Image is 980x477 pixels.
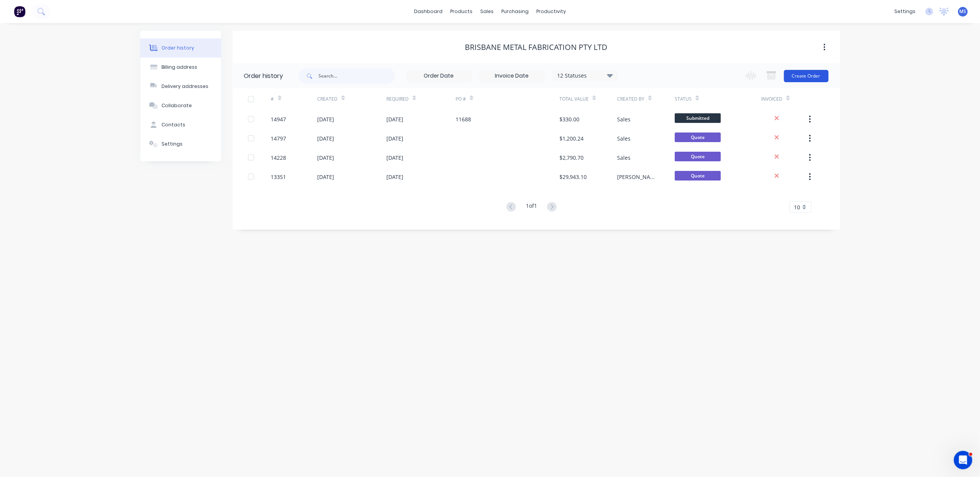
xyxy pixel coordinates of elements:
button: Collaborate [140,96,221,115]
div: $2,790.70 [559,154,584,162]
a: dashboard [410,6,446,17]
div: sales [476,6,497,17]
div: Contacts [161,121,185,128]
div: Settings [161,141,183,147]
div: Delivery addresses [161,83,208,90]
div: Billing address [161,64,197,71]
iframe: Intercom live chat [954,451,972,469]
div: [DATE] [386,154,403,162]
span: Quote [675,152,721,161]
div: $29,943.10 [559,173,587,181]
div: $330.00 [559,115,579,123]
div: settings [890,6,919,17]
div: # [271,96,274,103]
div: productivity [532,6,570,17]
div: [PERSON_NAME] [617,173,659,181]
img: Factory [14,6,25,17]
div: Status [675,88,761,109]
button: Settings [140,134,221,154]
div: PO # [456,88,559,109]
span: MS [960,8,967,15]
div: [DATE] [317,173,334,181]
div: Sales [617,134,631,142]
button: Delivery addresses [140,77,221,96]
div: 14228 [271,154,286,162]
span: 10 [794,203,800,211]
div: [DATE] [317,115,334,123]
div: Created [317,88,386,109]
div: $1,200.24 [559,134,584,142]
div: Brisbane Metal Fabrication Pty Ltd [465,43,607,52]
div: Total Value [559,88,617,109]
input: Search... [319,68,395,84]
div: Total Value [559,96,589,103]
div: Invoiced [761,88,807,109]
div: Order history [244,71,283,81]
span: Submitted [675,113,721,123]
div: 14797 [271,134,286,142]
span: Quote [675,132,721,142]
div: # [271,88,317,109]
input: Invoice Date [480,70,544,82]
span: Quote [675,171,721,181]
div: Order history [161,45,194,51]
input: Order Date [407,70,471,82]
div: 14947 [271,115,286,123]
div: 11688 [456,115,471,123]
div: 13351 [271,173,286,181]
button: Create Order [784,70,829,82]
div: Invoiced [761,96,782,103]
div: [DATE] [386,173,403,181]
div: [DATE] [386,115,403,123]
div: products [446,6,476,17]
div: 1 of 1 [526,202,537,213]
div: Required [386,88,456,109]
div: [DATE] [317,134,334,142]
div: Created [317,96,338,103]
div: Sales [617,154,631,162]
div: Sales [617,115,631,123]
div: Collaborate [161,102,192,109]
button: Order history [140,38,221,58]
button: Billing address [140,58,221,77]
div: [DATE] [317,154,334,162]
div: Status [675,96,692,103]
button: Contacts [140,115,221,134]
div: purchasing [497,6,532,17]
div: Required [386,96,409,103]
div: PO # [456,96,466,103]
div: 12 Statuses [553,71,617,80]
div: [DATE] [386,134,403,142]
div: Created By [617,96,644,103]
div: Created By [617,88,675,109]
